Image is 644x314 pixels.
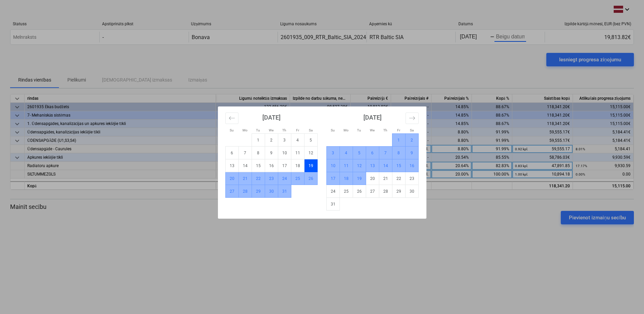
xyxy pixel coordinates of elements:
small: Tu [256,128,260,132]
td: Choose Tuesday, July 1, 2025 as your check-out date. It's available. [252,134,265,147]
td: Choose Thursday, August 21, 2025 as your check-out date. It's available. [379,172,392,185]
td: Choose Friday, July 18, 2025 as your check-out date. It's available. [291,159,304,172]
td: Choose Sunday, August 24, 2025 as your check-out date. It's available. [326,185,340,198]
td: Choose Sunday, August 17, 2025 as your check-out date. It's available. [326,172,340,185]
td: Not available. Wednesday, August 20, 2025 [366,172,379,185]
td: Choose Wednesday, July 30, 2025 as your check-out date. It's available. [265,185,278,198]
td: Choose Sunday, July 27, 2025 as your check-out date. It's available. [225,185,238,198]
td: Choose Wednesday, August 6, 2025 as your check-out date. It's available. [366,147,379,159]
td: Choose Wednesday, July 16, 2025 as your check-out date. It's available. [265,159,278,172]
td: Choose Saturday, August 16, 2025 as your check-out date. It's available. [405,159,418,172]
td: Choose Friday, August 22, 2025 as your check-out date. It's available. [392,172,405,185]
button: Move forward to switch to the next month. [406,113,419,124]
td: Selected. Saturday, July 19, 2025 [304,159,317,172]
td: Choose Friday, August 8, 2025 as your check-out date. It's available. [392,147,405,159]
small: Tu [357,128,361,132]
td: Choose Thursday, August 7, 2025 as your check-out date. It's available. [379,147,392,159]
td: Choose Monday, July 14, 2025 as your check-out date. It's available. [238,159,252,172]
td: Choose Sunday, August 31, 2025 as your check-out date. It's available. [326,198,340,211]
td: Choose Wednesday, July 9, 2025 as your check-out date. It's available. [265,147,278,159]
td: Choose Wednesday, July 23, 2025 as your check-out date. It's available. [265,172,278,185]
small: Sa [410,128,414,132]
td: Choose Thursday, July 3, 2025 as your check-out date. It's available. [278,134,291,147]
td: Choose Tuesday, August 5, 2025 as your check-out date. It's available. [353,147,366,159]
small: Su [230,128,234,132]
td: Choose Monday, August 11, 2025 as your check-out date. It's available. [340,159,353,172]
td: Choose Monday, July 21, 2025 as your check-out date. It's available. [238,172,252,185]
td: Choose Wednesday, August 27, 2025 as your check-out date. It's available. [366,185,379,198]
td: Choose Tuesday, August 26, 2025 as your check-out date. It's available. [353,185,366,198]
td: Choose Monday, July 28, 2025 as your check-out date. It's available. [238,185,252,198]
small: Sa [309,128,313,132]
td: Choose Tuesday, July 15, 2025 as your check-out date. It's available. [252,159,265,172]
small: Mo [243,128,248,132]
small: We [370,128,375,132]
td: Choose Sunday, July 6, 2025 as your check-out date. It's available. [225,147,238,159]
td: Choose Saturday, August 2, 2025 as your check-out date. It's available. [405,134,418,147]
small: Fr [397,128,400,132]
td: Choose Friday, July 25, 2025 as your check-out date. It's available. [291,172,304,185]
small: Th [282,128,286,132]
td: Choose Saturday, July 26, 2025 as your check-out date. It's available. [304,172,317,185]
td: Choose Saturday, August 30, 2025 as your check-out date. It's available. [405,185,418,198]
button: Move backward to switch to the previous month. [225,113,238,124]
strong: [DATE] [262,114,281,121]
td: Choose Tuesday, July 22, 2025 as your check-out date. It's available. [252,172,265,185]
td: Choose Monday, August 25, 2025 as your check-out date. It's available. [340,185,353,198]
small: Su [331,128,335,132]
td: Choose Tuesday, July 8, 2025 as your check-out date. It's available. [252,147,265,159]
td: Choose Thursday, July 10, 2025 as your check-out date. It's available. [278,147,291,159]
small: We [269,128,273,132]
small: Fr [296,128,299,132]
td: Choose Sunday, August 10, 2025 as your check-out date. It's available. [326,159,340,172]
td: Not available. Tuesday, August 19, 2025 [353,172,366,185]
td: Choose Monday, July 7, 2025 as your check-out date. It's available. [238,147,252,159]
td: Choose Thursday, August 14, 2025 as your check-out date. It's available. [379,159,392,172]
td: Choose Monday, August 18, 2025 as your check-out date. It's available. [340,172,353,185]
td: Choose Thursday, July 24, 2025 as your check-out date. It's available. [278,172,291,185]
td: Choose Thursday, August 28, 2025 as your check-out date. It's available. [379,185,392,198]
td: Choose Thursday, July 31, 2025 as your check-out date. It's available. [278,185,291,198]
td: Choose Thursday, July 17, 2025 as your check-out date. It's available. [278,159,291,172]
small: Mo [344,128,349,132]
td: Choose Tuesday, July 29, 2025 as your check-out date. It's available. [252,185,265,198]
td: Choose Sunday, July 13, 2025 as your check-out date. It's available. [225,159,238,172]
td: Choose Friday, August 15, 2025 as your check-out date. It's available. [392,159,405,172]
td: Choose Sunday, August 3, 2025 as your check-out date. It's available. [326,147,340,159]
small: Th [383,128,387,132]
td: Choose Saturday, July 12, 2025 as your check-out date. It's available. [304,147,317,159]
td: Choose Saturday, August 9, 2025 as your check-out date. It's available. [405,147,418,159]
td: Choose Wednesday, July 2, 2025 as your check-out date. It's available. [265,134,278,147]
td: Choose Monday, August 4, 2025 as your check-out date. It's available. [340,147,353,159]
td: Choose Sunday, July 20, 2025 as your check-out date. It's available. [225,172,238,185]
td: Choose Friday, August 1, 2025 as your check-out date. It's available. [392,134,405,147]
td: Choose Friday, July 11, 2025 as your check-out date. It's available. [291,147,304,159]
div: Calendar [218,106,426,219]
td: Choose Friday, July 4, 2025 as your check-out date. It's available. [291,134,304,147]
strong: [DATE] [363,114,382,121]
td: Choose Saturday, July 5, 2025 as your check-out date. It's available. [304,134,317,147]
td: Choose Friday, August 29, 2025 as your check-out date. It's available. [392,185,405,198]
td: Choose Tuesday, August 12, 2025 as your check-out date. It's available. [353,159,366,172]
td: Choose Saturday, August 23, 2025 as your check-out date. It's available. [405,172,418,185]
td: Choose Wednesday, August 13, 2025 as your check-out date. It's available. [366,159,379,172]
